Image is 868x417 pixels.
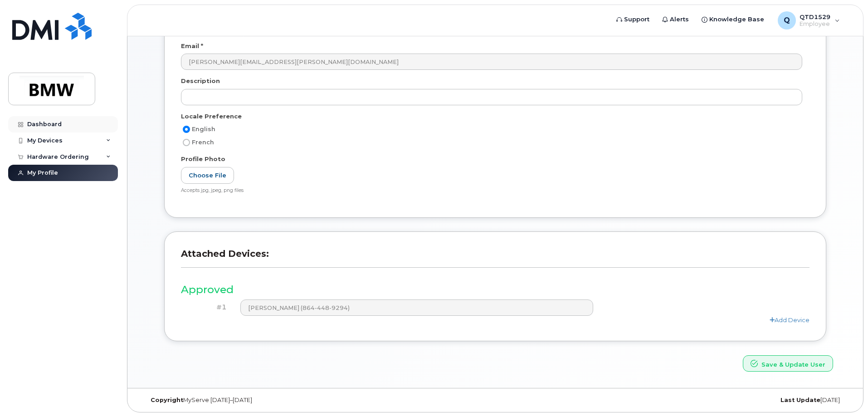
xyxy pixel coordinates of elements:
[183,139,190,146] input: French
[770,316,809,324] a: Add Device
[181,284,809,295] h3: Approved
[780,397,820,403] strong: Last Update
[656,10,695,29] a: Alerts
[144,397,378,404] div: MyServe [DATE]–[DATE]
[800,20,830,28] span: Employee
[192,126,215,132] span: English
[610,10,656,29] a: Support
[709,15,764,24] span: Knowledge Base
[181,112,242,121] label: Locale Preference
[192,139,214,146] span: French
[771,11,846,29] div: QTD1529
[181,167,234,184] label: Choose File
[800,13,830,20] span: QTD1529
[612,397,847,404] div: [DATE]
[183,126,190,133] input: English
[188,304,227,311] h4: #1
[181,187,802,194] div: Accepts jpg, jpeg, png files
[695,10,770,29] a: Knowledge Base
[784,15,790,26] span: Q
[743,355,833,372] button: Save & Update User
[829,378,861,410] iframe: Messenger Launcher
[670,15,689,24] span: Alerts
[181,77,220,85] label: Description
[624,15,649,24] span: Support
[181,155,225,163] label: Profile Photo
[181,248,809,268] h3: Attached Devices:
[181,42,203,50] label: Email *
[151,397,183,403] strong: Copyright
